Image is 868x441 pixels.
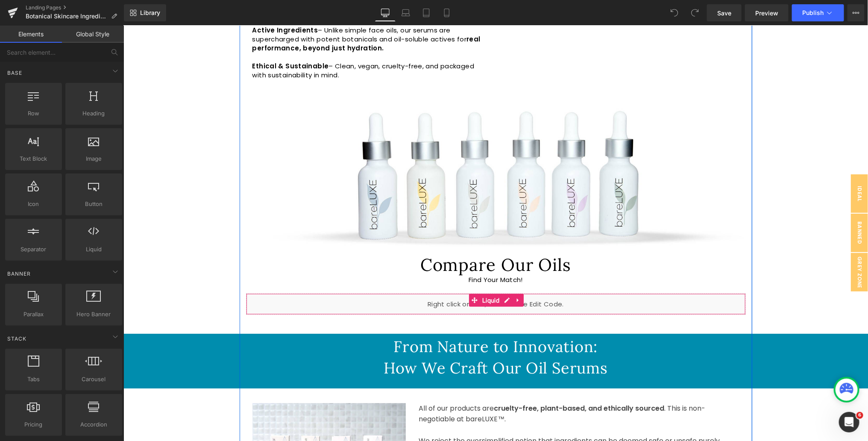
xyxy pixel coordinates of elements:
span: Liquid [68,245,120,254]
button: More [847,4,865,21]
span: Heading [68,109,120,118]
a: Global Style [62,26,124,43]
span: Accordion [68,420,120,429]
button: Publish [792,4,844,21]
p: – Clean, vegan, cruelty-free, and packaged with sustainability in mind. [129,27,366,54]
span: Banned [727,188,745,226]
span: Liquid [357,268,378,281]
p: All of our products are . This is non-negotiable at bareLUXE™. [295,378,616,400]
a: Mobile [437,4,457,21]
strong: real performance, beyond just hydration. [129,9,357,27]
h1: Compare Our Oils [123,229,622,250]
span: Pricing [8,420,59,429]
a: Tablet [416,4,437,21]
strong: Ethical & Sustainable [129,36,205,45]
span: Grey Zone [727,227,745,266]
span: Library [140,9,160,17]
span: Base [6,69,23,77]
span: Hero Banner [68,310,120,319]
span: Botanical Skincare Ingredients & Formulations [26,13,108,20]
span: Parallax [8,310,59,319]
span: Text Block [8,154,59,163]
span: Row [8,109,59,118]
a: Expand / Collapse [389,268,400,281]
span: Tabs [8,375,59,384]
div: Find Your Match! [123,250,622,259]
strong: cruelty-free, plant-based, and ethically sourced [370,378,541,388]
span: Separator [8,245,59,254]
a: Desktop [375,4,396,21]
a: Preview [745,4,789,21]
iframe: Intercom live chat [839,412,859,432]
span: Stack [6,335,27,343]
a: Laptop [396,4,416,21]
a: New Library [124,4,166,21]
span: Preview [755,9,778,18]
span: Ideal ingredients [710,149,745,187]
img: bareLUXE Collection Oil Serums [123,54,622,229]
span: Icon [8,200,59,209]
span: Banner [6,270,32,278]
span: Save [717,9,731,18]
button: Redo [686,4,704,21]
span: 6 [856,412,863,419]
span: Button [68,200,120,209]
span: Image [68,154,120,163]
a: Landing Pages [26,4,124,11]
span: Publish [802,9,824,16]
span: Carousel [68,375,120,384]
button: Undo [666,4,683,21]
